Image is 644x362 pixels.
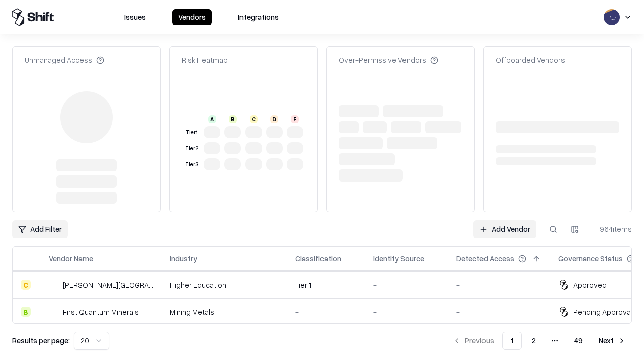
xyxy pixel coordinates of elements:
[373,307,440,317] div: -
[524,332,544,350] button: 2
[172,9,212,25] button: Vendors
[184,144,200,153] div: Tier 2
[118,9,152,25] button: Issues
[170,280,279,290] div: Higher Education
[63,307,139,317] div: First Quantum Minerals
[270,115,278,123] div: D
[25,55,104,65] div: Unmanaged Access
[502,332,522,350] button: 1
[295,253,341,264] div: Classification
[21,280,31,290] div: C
[295,307,357,317] div: -
[184,160,200,169] div: Tier 3
[593,332,632,350] button: Next
[573,280,607,290] div: Approved
[295,280,357,290] div: Tier 1
[208,115,216,123] div: A
[170,307,279,317] div: Mining Metals
[63,280,153,290] div: [PERSON_NAME][GEOGRAPHIC_DATA]
[291,115,299,123] div: F
[232,9,285,25] button: Integrations
[49,253,93,264] div: Vendor Name
[456,253,514,264] div: Detected Access
[558,253,623,264] div: Governance Status
[373,280,440,290] div: -
[496,55,565,65] div: Offboarded Vendors
[592,224,632,234] div: 964 items
[373,253,424,264] div: Identity Source
[12,220,68,238] button: Add Filter
[184,128,200,137] div: Tier 1
[170,253,197,264] div: Industry
[229,115,237,123] div: B
[49,307,59,317] img: First Quantum Minerals
[49,280,59,290] img: Reichman University
[339,55,438,65] div: Over-Permissive Vendors
[456,307,542,317] div: -
[573,307,632,317] div: Pending Approval
[182,55,228,65] div: Risk Heatmap
[250,115,258,123] div: C
[21,307,31,317] div: B
[447,332,632,350] nav: pagination
[566,332,591,350] button: 49
[12,335,70,346] p: Results per page:
[456,280,542,290] div: -
[473,220,536,238] a: Add Vendor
